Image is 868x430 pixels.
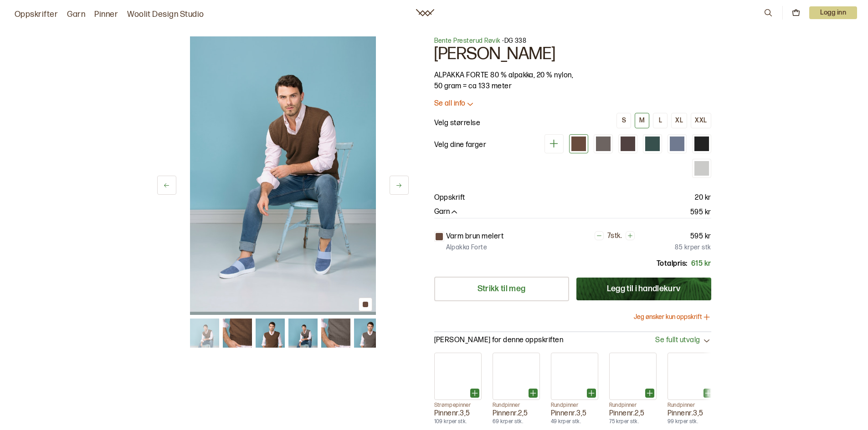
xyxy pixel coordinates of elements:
button: XXL [691,113,711,128]
div: Brun [618,134,637,153]
a: Oppskrifter [15,8,58,21]
p: Oppskrift [434,192,465,203]
p: 7 stk. [607,232,622,241]
p: 109 kr per stk. [434,418,482,425]
img: Pinne [435,353,481,400]
button: S [616,113,631,128]
p: Pinnenr. 3,5 [434,409,482,419]
div: Denim melert [668,134,687,153]
button: [PERSON_NAME] for denne oppskriftenSe fullt utvalg [434,336,711,345]
a: Pinner [94,8,118,21]
p: Rundpinner [668,402,715,409]
p: Velg størrelse [434,118,481,129]
p: 49 kr per stk. [551,418,598,425]
div: Grangrønn [643,134,662,153]
p: ALPAKKA FORTE 80 % alpakka, 20 % nylon, [434,70,711,81]
p: Strømpepinner [434,402,482,409]
span: Se fullt utvalg [655,336,700,345]
p: 75 kr per stk. [609,418,657,425]
p: 85 kr per stk [675,243,711,252]
p: 20 kr [695,192,711,203]
p: 69 kr per stk. [493,418,540,425]
button: Legg til i handlekurv [576,278,711,300]
img: Pinne [668,353,714,400]
div: S [622,116,626,125]
a: Woolit [416,9,434,16]
button: User dropdown [809,6,857,19]
p: Rundpinner [493,402,540,409]
p: Alpakka Forte [446,243,487,252]
p: - DG 338 [434,36,711,46]
img: Pinne [493,353,539,400]
div: M [639,116,645,125]
div: XL [675,116,683,125]
img: Pinne [610,353,656,400]
p: 50 gram = ca 133 meter [434,81,711,92]
p: Varm brun melert [446,231,504,242]
p: Pinnenr. 3,5 [551,409,598,419]
p: Logg inn [809,6,857,19]
div: Varmbrun melert [569,134,588,153]
p: Pinnenr. 2,5 [609,409,657,419]
a: Bente Presterud Røvik [434,37,501,45]
h1: [PERSON_NAME] [434,46,711,63]
p: Totalpris: [657,258,688,269]
a: Strikk til meg [434,277,569,301]
button: Jeg ønsker kun oppskrift [634,313,711,322]
p: 99 kr per stk. [668,418,715,425]
p: Rundpinner [551,402,598,409]
p: Rundpinner [609,402,657,409]
button: L [653,113,668,128]
button: XL [671,113,687,128]
img: Pinne [551,353,598,400]
button: Se all info [434,99,711,109]
p: Velg dine farger [434,140,487,151]
p: 595 kr [690,231,711,242]
div: L [659,116,662,125]
img: Bilde av oppskrift [190,36,376,315]
p: 595 kr [690,207,711,218]
p: Se all info [434,99,466,109]
div: Muldvarp (utsolgt) [594,134,613,153]
p: Pinnenr. 2,5 [493,409,540,419]
button: Garn [434,207,459,217]
div: Svart [692,134,711,153]
a: Woolit Design Studio [127,8,204,21]
button: M [635,113,649,128]
p: Pinnenr. 3,5 [668,409,715,419]
a: Garn [67,8,85,21]
p: [PERSON_NAME] for denne oppskriften [434,336,564,345]
div: XXL [695,116,707,125]
div: Grå melert [692,159,711,178]
p: 615 kr [691,258,711,269]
